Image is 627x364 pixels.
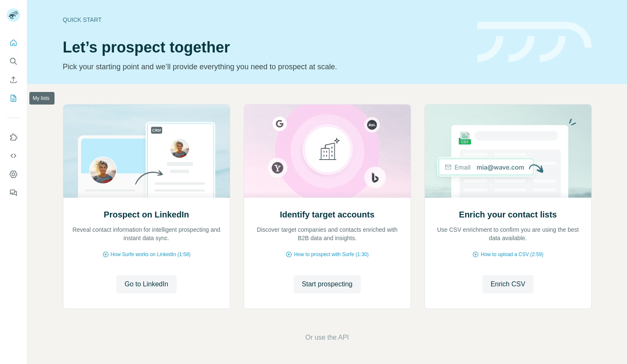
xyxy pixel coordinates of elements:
[116,275,177,293] button: Go to LinkedIn
[63,61,467,73] p: Pick your starting point and we’ll provide everything you need to prospect at scale.
[104,209,189,220] h2: Prospect on LinkedIn
[477,22,592,63] img: banner
[491,279,526,289] span: Enrich CSV
[294,275,361,293] button: Start prospecting
[244,105,411,198] img: Identify target accounts
[305,333,349,343] button: Or use the API
[125,279,168,289] span: Go to LinkedIn
[481,251,543,258] span: How to upload a CSV (2:59)
[63,39,467,56] h1: Let’s prospect together
[7,35,20,50] button: Quick start
[459,209,557,220] h2: Enrich your contact lists
[7,185,20,200] button: Feedback
[7,91,20,106] button: My lists
[424,105,592,198] img: Enrich your contact lists
[7,130,20,145] button: Use Surfe on LinkedIn
[63,105,230,198] img: Prospect on LinkedIn
[433,225,583,242] p: Use CSV enrichment to confirm you are using the best data available.
[72,225,221,242] p: Reveal contact information for intelligent prospecting and instant data sync.
[252,225,402,242] p: Discover target companies and contacts enriched with B2B data and insights.
[7,72,20,87] button: Enrich CSV
[7,148,20,163] button: Use Surfe API
[63,16,467,24] div: Quick start
[7,167,20,182] button: Dashboard
[111,251,191,258] span: How Surfe works on LinkedIn (1:58)
[294,251,369,258] span: How to prospect with Surfe (1:30)
[482,275,534,293] button: Enrich CSV
[7,54,20,69] button: Search
[302,279,353,289] span: Start prospecting
[280,209,375,220] h2: Identify target accounts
